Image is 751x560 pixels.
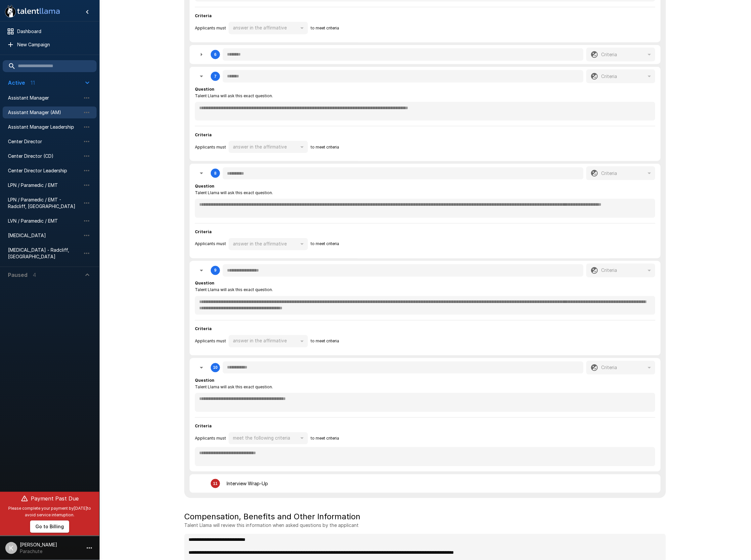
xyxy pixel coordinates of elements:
[184,522,666,529] p: Talent Llama will review this information when asked questions by the applicant
[184,511,666,522] h5: Compensation, Benefits and Other Information
[195,184,214,189] b: Question
[229,238,308,251] div: answer in the affirmative
[195,190,273,196] span: Talent Llama will ask this exact question.
[229,22,308,34] div: answer in the affirmative
[195,435,226,442] span: Applicants must
[195,287,273,293] span: Talent Llama will ask this exact question.
[214,74,217,79] div: 7
[229,141,308,153] div: answer in the affirmative
[311,144,339,151] span: to meet criteria
[195,87,214,92] b: Question
[311,25,339,31] span: to meet criteria
[195,281,214,286] b: Question
[195,326,212,331] b: Criteria
[195,25,226,31] span: Applicants must
[601,73,617,80] p: Criteria
[214,268,217,273] div: 9
[190,45,661,64] div: 6
[195,132,212,137] b: Criteria
[195,230,212,235] b: Criteria
[195,144,226,151] span: Applicants must
[195,93,273,99] span: Talent Llama will ask this exact question.
[195,338,226,345] span: Applicants must
[195,241,226,247] span: Applicants must
[311,338,339,345] span: to meet criteria
[195,13,212,18] b: Criteria
[601,365,617,371] p: Criteria
[195,424,212,429] b: Criteria
[195,378,214,383] b: Question
[229,335,308,348] div: answer in the affirmative
[213,481,217,486] div: 11
[311,241,339,247] span: to meet criteria
[214,171,217,176] div: 8
[227,480,268,487] p: Interview Wrap-Up
[601,170,617,177] p: Criteria
[213,366,217,370] div: 10
[229,432,308,445] div: meet the following criteria
[214,52,217,57] div: 6
[601,267,617,274] p: Criteria
[311,435,339,442] span: to meet criteria
[601,51,617,58] p: Criteria
[195,384,273,391] span: Talent Llama will ask this exact question.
